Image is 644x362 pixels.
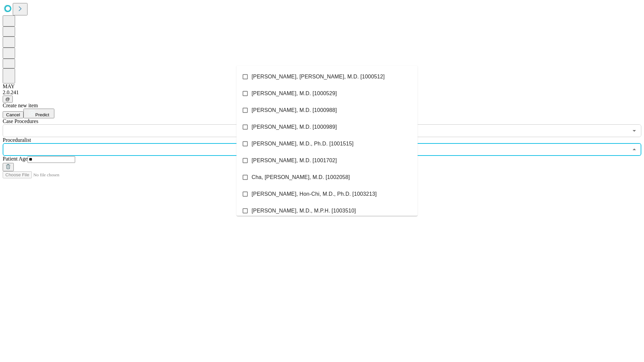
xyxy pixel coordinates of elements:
[35,112,49,117] span: Predict
[3,111,23,118] button: Cancel
[252,173,350,181] span: Cha, [PERSON_NAME], M.D. [1002058]
[3,103,38,108] span: Create new item
[3,83,641,89] div: MAY
[252,106,337,114] span: [PERSON_NAME], M.D. [1000988]
[252,89,337,98] span: [PERSON_NAME], M.D. [1000529]
[252,207,356,215] span: [PERSON_NAME], M.D., M.P.H. [1003510]
[252,190,377,198] span: [PERSON_NAME], Hon-Chi, M.D., Ph.D. [1003213]
[3,89,641,96] div: 2.0.241
[3,118,38,124] span: Scheduled Procedure
[3,137,31,143] span: Proceduralist
[6,112,20,117] span: Cancel
[252,123,337,131] span: [PERSON_NAME], M.D. [1000989]
[3,96,13,103] button: @
[3,156,28,162] span: Patient Age
[23,109,54,118] button: Predict
[252,157,337,165] span: [PERSON_NAME], M.D. [1001702]
[630,126,639,135] button: Open
[252,140,354,148] span: [PERSON_NAME], M.D., Ph.D. [1001515]
[630,145,639,154] button: Close
[5,97,10,102] span: @
[252,73,385,81] span: [PERSON_NAME], [PERSON_NAME], M.D. [1000512]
